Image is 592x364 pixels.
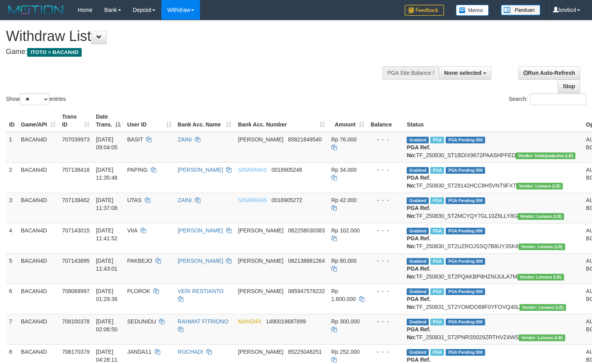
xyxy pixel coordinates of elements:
[96,258,118,272] span: [DATE] 11:43:01
[238,288,283,294] span: [PERSON_NAME]
[403,223,583,253] td: TF_250830_ST2UZROJSSQ7B8UY3SK6
[288,136,322,143] span: Copy 85821849540 to clipboard
[127,349,151,355] span: JANDA11
[530,93,586,105] input: Search:
[430,288,444,295] span: Marked by bovbc1
[62,349,90,355] span: 708170379
[288,349,322,355] span: Copy 85225048251 to clipboard
[517,274,564,280] span: Vendor URL: https://dashboard.q2checkout.com/secure
[407,175,430,189] b: PGA Ref. No:
[62,258,90,264] span: 707143895
[407,319,429,325] span: Grabbed
[403,284,583,314] td: TF_250831_ST2YOMDO68F0YFOVQ40L
[407,349,429,356] span: Grabbed
[18,193,59,223] td: BACAN4D
[407,197,429,204] span: Grabbed
[456,5,489,16] img: Button%20Memo.svg
[18,162,59,193] td: BACAN4D
[444,70,482,76] span: None selected
[62,136,90,143] span: 707039973
[6,132,18,163] td: 1
[382,66,439,80] div: PGA Site Balance /
[27,48,82,57] span: ITOTO > BACAN4D
[407,167,429,174] span: Grabbed
[96,167,118,181] span: [DATE] 11:35:48
[6,28,387,44] h1: Withdraw List
[6,48,387,56] h4: Game:
[178,167,223,173] a: [PERSON_NAME]
[407,326,430,340] b: PGA Ref. No:
[62,227,90,234] span: 707143015
[371,166,401,174] div: - - -
[178,349,204,355] a: ROCHADI
[178,227,223,234] a: [PERSON_NAME]
[430,197,444,204] span: Marked by bovbc4
[331,197,357,203] span: Rp 42.000
[407,228,429,234] span: Grabbed
[430,319,444,325] span: Marked by bovbc1
[6,314,18,344] td: 7
[446,319,485,325] span: PGA Pending
[124,110,174,132] th: User ID: activate to sort column ascending
[271,197,302,203] span: Copy 0018905272 to clipboard
[558,80,580,93] a: Stop
[371,318,401,325] div: - - -
[371,136,401,143] div: - - -
[96,227,118,241] span: [DATE] 11:41:52
[178,288,224,294] a: VERI RESTIANTO
[62,197,90,203] span: 707139462
[93,110,124,132] th: Date Trans.: activate to sort column descending
[446,197,485,204] span: PGA Pending
[446,288,485,295] span: PGA Pending
[178,197,192,203] a: ZAINI
[407,144,430,158] b: PGA Ref. No:
[59,110,93,132] th: Trans ID: activate to sort column ascending
[6,284,18,314] td: 6
[127,227,137,234] span: VIIA
[288,227,325,234] span: Copy 082258030383 to clipboard
[127,197,141,203] span: UTAS
[331,288,356,302] span: Rp 1.800.000
[371,227,401,234] div: - - -
[430,228,444,234] span: Marked by bovbc4
[403,253,583,284] td: TF_250830_ST2PQAKBP8HZNIJULA7M
[446,228,485,234] span: PGA Pending
[6,162,18,193] td: 2
[178,136,192,143] a: ZAINI
[403,193,583,223] td: TF_250830_ST2MCYQY7GL10Z6LLY8G
[235,110,328,132] th: Bank Acc. Number: activate to sort column ascending
[20,93,49,105] select: Showentries
[519,243,565,250] span: Vendor URL: https://dashboard.q2checkout.com/secure
[407,296,430,310] b: PGA Ref. No:
[446,137,485,143] span: PGA Pending
[288,258,325,264] span: Copy 082138881264 to clipboard
[446,349,485,356] span: PGA Pending
[6,4,66,16] img: MOTION_logo.png
[6,193,18,223] td: 3
[407,288,429,295] span: Grabbed
[127,258,152,264] span: PAKBEJO
[6,110,18,132] th: ID
[501,5,540,15] img: panduan.png
[18,132,59,163] td: BACAN4D
[403,110,583,132] th: Status
[271,167,302,173] span: Copy 0018905248 to clipboard
[331,349,360,355] span: Rp 252.000
[175,110,235,132] th: Bank Acc. Name: activate to sort column ascending
[331,258,357,264] span: Rp 80.000
[430,258,444,265] span: Marked by bovbc4
[331,318,360,325] span: Rp 300.000
[516,183,563,189] span: Vendor URL: https://dashboard.q2checkout.com/secure
[331,136,357,143] span: Rp 76.000
[178,258,223,264] a: [PERSON_NAME]
[405,5,444,16] img: Feedback.jpg
[407,266,430,280] b: PGA Ref. No:
[519,304,566,311] span: Vendor URL: https://dashboard.q2checkout.com/secure
[238,349,283,355] span: [PERSON_NAME]
[446,258,485,265] span: PGA Pending
[238,197,267,203] span: SINARMAS
[238,136,283,143] span: [PERSON_NAME]
[6,253,18,284] td: 5
[96,349,118,363] span: [DATE] 04:28:11
[403,132,583,163] td: TF_250830_ST1BDIX9672PAASHPFED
